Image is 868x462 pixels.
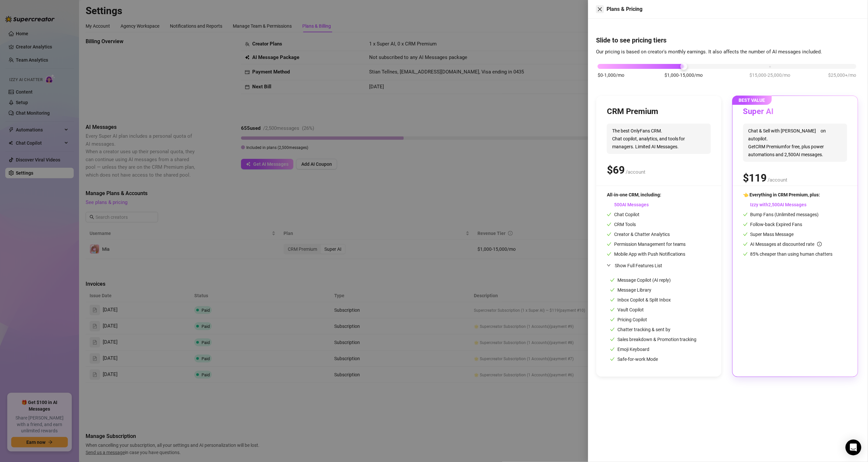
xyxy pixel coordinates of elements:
[607,5,860,13] div: Plans & Pricing
[846,440,861,455] div: Open Intercom Messenger
[743,212,748,217] span: check
[610,347,615,352] span: check
[610,337,697,342] span: Sales breakdown & Promotion tracking
[743,222,802,227] span: Follow-back Expired Fans
[750,242,822,247] span: AI Messages at discounted rate
[743,242,748,246] span: check
[607,263,611,267] span: expanded
[607,212,639,217] span: Chat Copilot
[610,337,615,342] span: check
[610,327,615,332] span: check
[750,72,791,79] span: $15,000-25,000/mo
[817,242,822,246] span: info-circle
[607,251,686,257] span: Mobile App with Push Notifications
[743,232,748,237] span: check
[743,212,819,217] span: Bump Fans (Unlimited messages)
[610,347,649,352] span: Emoji Keyboard
[743,192,820,197] span: 👈 Everything in CRM Premium, plus:
[607,242,686,247] span: Permission Management for teams
[610,327,670,332] span: Chatter tracking & sent by
[597,7,603,12] span: close
[626,169,645,175] span: /account
[743,251,833,257] span: 85% cheaper than using human chatters
[665,72,703,79] span: $1,000-15,000/mo
[598,72,624,79] span: $0-1,000/mo
[607,232,670,237] span: Creator & Chatter Analytics
[743,252,748,256] span: check
[610,277,671,283] span: Message Copilot (AI reply)
[732,96,772,105] span: BEST VALUE
[607,192,661,197] span: All-in-one CRM, including:
[607,212,611,217] span: check
[610,317,647,322] span: Pricing Copilot
[607,232,611,237] span: check
[607,252,611,256] span: check
[610,287,651,293] span: Message Library
[743,232,794,237] span: Super Mass Message
[610,297,671,303] span: Inbox Copilot & Split Inbox
[610,317,615,322] span: check
[596,49,822,55] span: Our pricing is based on creator's monthly earnings. It also affects the number of AI messages inc...
[615,263,662,268] span: Show Full Features List
[607,124,711,154] span: The best OnlyFans CRM. Chat copilot, analytics, and tools for managers. Limited AI Messages.
[743,202,807,207] span: Izzy with AI Messages
[610,298,615,302] span: check
[607,106,658,117] h3: CRM Premium
[596,36,860,45] h4: Slide to see pricing tiers
[828,72,856,79] span: $25,000+/mo
[743,222,748,227] span: check
[610,357,615,361] span: check
[743,106,784,117] h3: Super AI
[607,202,649,207] span: AI Messages
[610,288,615,292] span: check
[610,278,615,282] span: check
[743,124,847,162] span: Chat & Sell with [PERSON_NAME] on autopilot. Get CRM Premium for free, plus power automations and...
[607,258,711,273] div: Show Full Features List
[607,164,625,176] span: $
[607,222,636,227] span: CRM Tools
[607,222,611,227] span: check
[596,5,604,13] button: Close
[610,307,615,312] span: check
[610,307,644,312] span: Vault Copilot
[610,357,658,362] span: Safe-for-work Mode
[743,172,767,184] span: $
[768,177,788,183] span: /account
[607,242,611,246] span: check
